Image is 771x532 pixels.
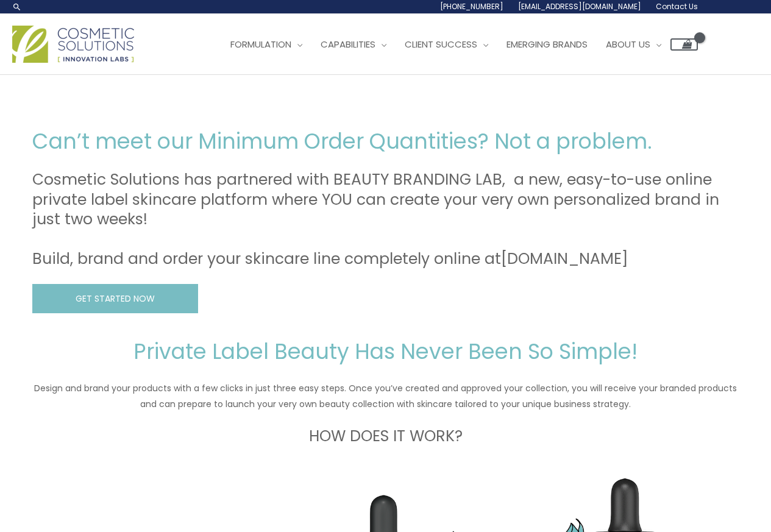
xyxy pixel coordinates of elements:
span: [PHONE_NUMBER] [440,1,503,12]
h3: HOW DOES IT WORK? [32,427,739,447]
p: Design and brand your products with a few clicks in just three easy steps. Once you’ve created an... [32,380,739,412]
a: Formulation [221,26,311,63]
span: About Us [606,38,650,51]
span: [EMAIL_ADDRESS][DOMAIN_NAME] [518,1,641,12]
img: Cosmetic Solutions Logo [12,26,134,63]
span: Client Success [405,38,477,51]
h2: Can’t meet our Minimum Order Quantities? Not a problem. [32,127,739,155]
a: Client Success [396,26,497,63]
a: [DOMAIN_NAME] [501,248,628,269]
a: View Shopping Cart, empty [670,38,698,51]
a: GET STARTED NOW [32,284,198,314]
h2: Private Label Beauty Has Never Been So Simple! [32,338,739,366]
span: Emerging Brands [506,38,588,51]
h3: Cosmetic Solutions has partnered with BEAUTY BRANDING LAB, a new, easy-to-use online private labe... [32,170,739,269]
span: Contact Us [656,1,698,12]
span: Capabilities [321,38,375,51]
a: Emerging Brands [497,26,597,63]
span: Formulation [230,38,291,51]
a: Search icon link [12,2,22,12]
nav: Site Navigation [212,26,698,63]
a: About Us [597,26,670,63]
a: Capabilities [311,26,396,63]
